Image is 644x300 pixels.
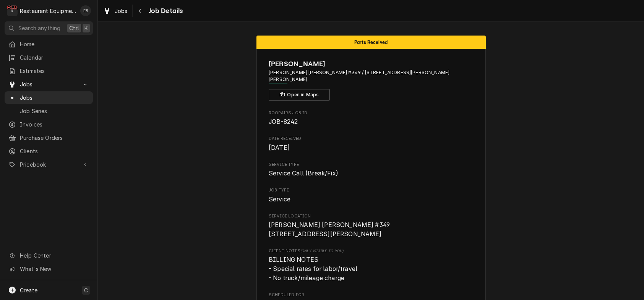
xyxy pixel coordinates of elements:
span: K [84,24,88,32]
span: Scheduled For [269,292,473,298]
span: Pricebook [20,161,78,169]
span: Estimates [20,67,89,75]
span: JOB-8242 [269,118,298,125]
div: Emily Bird's Avatar [80,5,91,16]
span: Service Type [269,162,473,168]
div: [object Object] [269,248,473,282]
div: Restaurant Equipment Diagnostics's Avatar [7,5,18,16]
span: Service Call (Break/Fix) [269,170,338,177]
span: Invoices [20,120,89,128]
span: Create [20,287,37,294]
a: Go to Help Center [5,249,93,262]
span: Name [269,59,473,69]
span: Calendar [20,54,89,62]
div: Restaurant Equipment Diagnostics [20,7,76,15]
span: Home [20,40,89,48]
span: What's New [20,265,88,273]
span: Service Type [269,169,473,178]
span: Help Center [20,251,88,259]
a: Jobs [5,91,93,104]
span: Clients [20,147,89,155]
span: [DATE] [269,144,290,151]
span: C [84,286,88,294]
span: Purchase Orders [20,134,89,142]
span: Address [269,69,473,83]
div: Status [256,36,486,49]
span: Service [269,196,290,203]
span: BILLING NOTES - Special rates for labor/travel - No truck/mileage charge [269,256,357,281]
span: Job Type [269,187,473,193]
div: Job Type [269,187,473,204]
span: Jobs [115,7,128,15]
a: Clients [5,145,93,157]
a: Calendar [5,51,93,64]
div: R [7,5,18,16]
span: Client Notes [269,248,473,254]
span: Jobs [20,94,89,102]
a: Estimates [5,65,93,77]
a: Home [5,38,93,50]
span: Job Series [20,107,89,115]
div: Date Received [269,136,473,152]
span: Service Location [269,221,473,238]
a: Invoices [5,118,93,131]
span: (Only Visible to You) [300,249,344,253]
span: Roopairs Job ID [269,110,473,116]
span: Job Type [269,195,473,204]
a: Purchase Orders [5,131,93,144]
a: Job Series [5,105,93,117]
a: Go to Jobs [5,78,93,91]
span: Service Location [269,213,473,219]
div: Service Location [269,213,473,239]
span: Date Received [269,136,473,142]
span: Ctrl [69,24,79,32]
a: Go to What's New [5,263,93,275]
span: Date Received [269,143,473,152]
span: Jobs [20,80,78,88]
span: Parts Received [354,40,388,45]
span: [PERSON_NAME] [PERSON_NAME] #349 [STREET_ADDRESS][PERSON_NAME] [269,221,390,238]
span: [object Object] [269,255,473,282]
span: Job Details [146,6,183,16]
span: Roopairs Job ID [269,117,473,126]
span: Search anything [18,24,60,32]
div: Client Information [269,59,473,101]
button: Navigate back [134,5,146,17]
div: EB [80,5,91,16]
a: Go to Pricebook [5,158,93,171]
div: Roopairs Job ID [269,110,473,126]
button: Open in Maps [269,89,330,101]
button: Search anythingCtrlK [5,21,93,35]
a: Jobs [100,5,131,17]
div: Service Type [269,162,473,178]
